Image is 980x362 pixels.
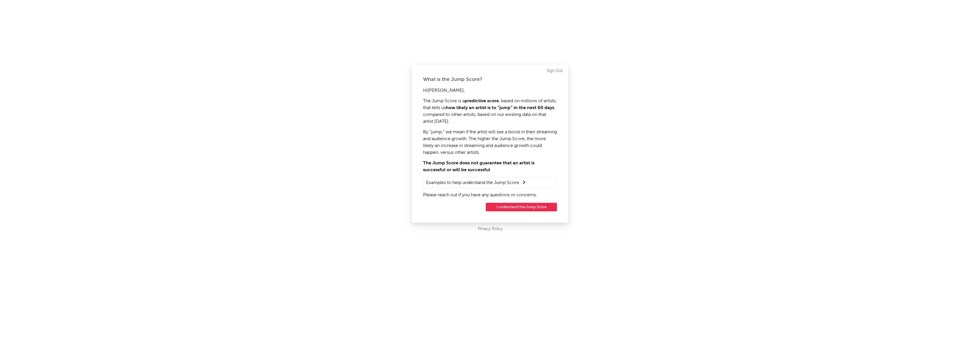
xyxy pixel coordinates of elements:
button: I understand the Jump Score [486,203,557,211]
div: What is the Jump Score? [423,76,557,83]
a: Privacy Policy [478,226,503,233]
p: By “jump,” we mean if the artist will see a boost in their streaming and audience growth. The hig... [423,129,557,156]
summary: Examples to help understand the Jump Score [426,179,554,186]
strong: The Jump Score does not guarantee that an artist is successful or will be successful [423,161,534,172]
p: Please reach out if you have any questions or concerns. [423,192,557,199]
p: Hi [PERSON_NAME] , [423,87,557,94]
a: Sign Out [547,68,563,74]
strong: how likely an artist is to “jump” in the next 60 days [446,106,554,110]
strong: predictive score [465,99,499,103]
p: The Jump Score is a , based on millions of artists, that tells us , compared to other artists, ba... [423,98,557,125]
